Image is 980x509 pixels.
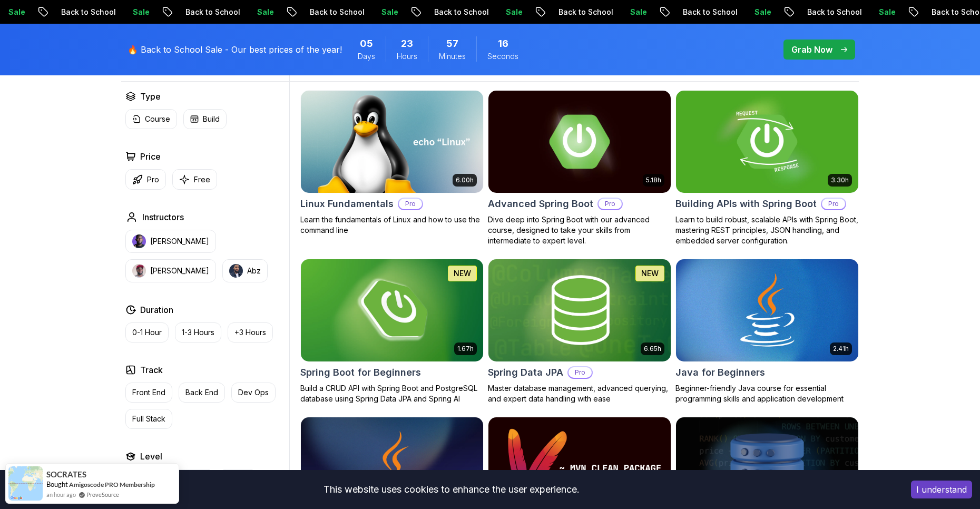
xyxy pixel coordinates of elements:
[488,365,563,380] h2: Spring Data JPA
[850,7,922,17] p: Back to School
[300,197,394,211] h2: Linux Fundamentals
[140,90,161,103] h2: Type
[182,327,214,338] p: 1-3 Hours
[488,214,671,246] p: Dive deep into Spring Boot with our advanced course, designed to take your skills from intermedia...
[8,478,895,501] div: This website uses cookies to enhance the user experience.
[676,91,858,193] img: Building APIs with Spring Boot card
[132,387,165,398] p: Front End
[300,383,484,404] p: Build a CRUD API with Spring Boot and PostgreSQL database using Spring Data JPA and Spring AI
[185,387,218,398] p: Back End
[488,197,593,211] h2: Advanced Spring Boot
[132,234,146,248] img: instructor img
[194,174,210,185] p: Free
[454,268,471,279] p: NEW
[132,414,165,424] p: Full Stack
[296,257,487,364] img: Spring Boot for Beginners card
[140,304,173,316] h2: Duration
[150,266,209,276] p: [PERSON_NAME]
[922,7,955,17] p: Sale
[569,367,592,378] p: Pro
[439,51,466,62] span: Minutes
[300,259,484,404] a: Spring Boot for Beginners card1.67hNEWSpring Boot for BeginnersBuild a CRUD API with Spring Boot ...
[132,264,146,278] img: instructor img
[300,90,484,236] a: Linux Fundamentals card6.00hLinux FundamentalsProLearn the fundamentals of Linux and how to use t...
[646,176,661,184] p: 5.18h
[46,480,68,488] span: Bought
[140,150,161,163] h2: Price
[300,365,421,380] h2: Spring Boot for Beginners
[675,197,817,211] h2: Building APIs with Spring Boot
[125,230,216,253] button: instructor img[PERSON_NAME]
[399,199,422,209] p: Pro
[301,91,483,193] img: Linux Fundamentals card
[498,36,508,51] span: 16 Seconds
[104,7,175,17] p: Back to School
[183,109,227,129] button: Build
[457,345,474,353] p: 1.67h
[360,36,373,51] span: 5 Days
[140,450,162,463] h2: Level
[125,409,172,429] button: Full Stack
[300,7,334,17] p: Sale
[726,7,797,17] p: Back to School
[175,7,209,17] p: Sale
[8,466,43,501] img: provesource social proof notification image
[424,7,458,17] p: Sale
[147,174,159,185] p: Pro
[125,322,169,342] button: 0-1 Hour
[397,51,417,62] span: Hours
[238,387,269,398] p: Dev Ops
[352,7,424,17] p: Back to School
[487,51,518,62] span: Seconds
[179,383,225,403] button: Back End
[145,114,170,124] p: Course
[477,7,548,17] p: Back to School
[46,470,86,479] span: SOCRATES
[601,7,673,17] p: Back to School
[831,176,849,184] p: 3.30h
[644,345,661,353] p: 6.65h
[676,259,858,361] img: Java for Beginners card
[142,211,184,223] h2: Instructors
[911,481,972,498] button: Accept cookies
[69,481,155,488] a: Amigoscode PRO Membership
[172,169,217,190] button: Free
[675,90,859,246] a: Building APIs with Spring Boot card3.30hBuilding APIs with Spring BootProLearn to build robust, s...
[132,327,162,338] p: 0-1 Hour
[673,7,707,17] p: Sale
[401,36,413,51] span: 23 Hours
[46,490,76,499] span: an hour ago
[488,259,671,361] img: Spring Data JPA card
[488,259,671,404] a: Spring Data JPA card6.65hNEWSpring Data JPAProMaster database management, advanced querying, and ...
[128,43,342,56] p: 🔥 Back to School Sale - Our best prices of the year!
[247,266,261,276] p: Abz
[222,259,268,282] button: instructor imgAbz
[140,364,163,376] h2: Track
[675,214,859,246] p: Learn to build robust, scalable APIs with Spring Boot, mastering REST principles, JSON handling, ...
[228,322,273,342] button: +3 Hours
[150,236,209,247] p: [PERSON_NAME]
[228,7,300,17] p: Back to School
[822,199,845,209] p: Pro
[358,51,375,62] span: Days
[488,383,671,404] p: Master database management, advanced querying, and expert data handling with ease
[125,259,216,282] button: instructor img[PERSON_NAME]
[86,490,119,499] a: ProveSource
[220,469,256,489] button: Senior
[203,114,220,124] p: Build
[791,43,832,56] p: Grab Now
[167,469,213,489] button: Mid-level
[446,36,458,51] span: 57 Minutes
[548,7,582,17] p: Sale
[125,169,166,190] button: Pro
[675,383,859,404] p: Beginner-friendly Java course for essential programming skills and application development
[175,322,221,342] button: 1-3 Hours
[234,327,266,338] p: +3 Hours
[229,264,243,278] img: instructor img
[675,365,765,380] h2: Java for Beginners
[833,345,849,353] p: 2.41h
[300,214,484,236] p: Learn the fundamentals of Linux and how to use the command line
[456,176,474,184] p: 6.00h
[599,199,622,209] p: Pro
[641,268,659,279] p: NEW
